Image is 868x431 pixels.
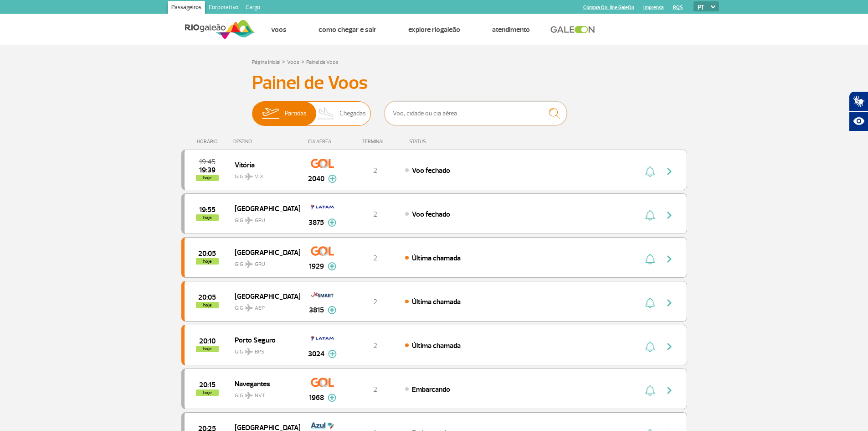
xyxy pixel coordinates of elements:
span: 2 [373,385,377,394]
img: destiny_airplane.svg [245,217,253,224]
span: 2040 [308,173,324,184]
span: hoje [196,258,219,265]
span: GIG [235,255,293,269]
span: AEP [255,304,265,312]
div: DESTINO [233,139,300,145]
img: sino-painel-voo.svg [645,166,655,177]
span: GIG [235,343,293,356]
span: 2 [373,254,377,263]
img: sino-painel-voo.svg [645,297,655,308]
a: Atendimento [492,25,530,34]
button: Abrir tradutor de língua de sinais. [849,91,868,111]
span: [GEOGRAPHIC_DATA] [235,246,293,258]
h3: Painel de Voos [252,72,616,94]
a: > [282,56,285,67]
img: sino-painel-voo.svg [645,385,655,396]
a: > [301,56,304,67]
img: mais-info-painel-voo.svg [328,175,337,183]
a: Cargo [242,1,264,16]
span: Chegadas [339,102,366,125]
button: Abrir recursos assistivos. [849,111,868,131]
a: Voos [287,59,299,66]
span: Última chamada [412,341,461,350]
div: TERMINAL [345,139,405,145]
img: seta-direita-painel-voo.svg [664,254,675,265]
span: 2025-08-25 19:39:10 [199,167,216,173]
img: mais-info-painel-voo.svg [328,262,336,270]
span: Porto Seguro [235,334,293,346]
span: hoje [196,389,219,396]
img: slider-desembarque [313,102,340,125]
span: Última chamada [412,297,461,306]
div: Plugin de acessibilidade da Hand Talk. [849,91,868,131]
img: destiny_airplane.svg [245,173,253,180]
div: CIA AÉREA [300,139,345,145]
span: 3024 [308,348,324,359]
span: 1968 [309,392,324,403]
div: STATUS [405,139,479,145]
a: Explore RIOgaleão [408,25,460,34]
span: 2025-08-25 20:10:00 [199,338,216,344]
span: GIG [235,168,293,181]
span: hoje [196,175,219,181]
span: [GEOGRAPHIC_DATA] [235,203,293,214]
span: hoje [196,214,219,221]
span: GRU [255,217,265,225]
span: 2025-08-25 20:05:00 [198,250,216,257]
img: destiny_airplane.svg [245,304,253,312]
span: hoje [196,346,219,352]
span: 2025-08-25 19:55:00 [199,207,216,213]
span: hoje [196,302,219,308]
a: Voos [271,25,287,34]
span: GIG [235,299,293,312]
img: mais-info-painel-voo.svg [328,394,336,402]
img: seta-direita-painel-voo.svg [664,297,675,308]
span: 2025-08-25 20:05:00 [198,294,216,301]
span: Navegantes [235,378,293,389]
a: Painel de Voos [306,59,339,66]
span: Partidas [285,102,307,125]
a: RQS [673,5,683,10]
input: Voo, cidade ou cia aérea [385,101,567,125]
a: Imprensa [643,5,664,10]
span: 2 [373,166,377,175]
span: 2 [373,297,377,306]
img: destiny_airplane.svg [245,260,253,268]
img: seta-direita-painel-voo.svg [664,385,675,396]
span: 1929 [309,261,324,272]
span: 3815 [309,305,324,316]
span: GIG [235,212,293,225]
span: 3875 [308,217,324,228]
a: Como chegar e sair [318,25,376,34]
span: BPS [255,348,264,356]
img: mais-info-painel-voo.svg [328,350,337,358]
a: Corporativo [205,1,242,16]
img: sino-painel-voo.svg [645,341,655,352]
span: Vitória [235,159,293,171]
img: slider-embarque [256,102,285,125]
img: mais-info-painel-voo.svg [328,306,336,314]
span: 2025-08-25 19:45:00 [199,159,216,165]
span: GRU [255,260,265,269]
span: [GEOGRAPHIC_DATA] [235,290,293,302]
span: Embarcando [412,385,450,394]
span: Voo fechado [412,210,450,219]
img: destiny_airplane.svg [245,348,253,355]
img: seta-direita-painel-voo.svg [664,341,675,352]
span: Voo fechado [412,166,450,175]
img: destiny_airplane.svg [245,392,253,399]
span: Última chamada [412,254,461,263]
div: HORÁRIO [184,139,234,145]
span: 2025-08-25 20:15:00 [199,382,216,388]
img: mais-info-painel-voo.svg [328,218,336,227]
span: GIG [235,387,293,400]
a: Passageiros [168,1,205,16]
a: Página Inicial [252,59,280,66]
a: Compra On-line GaleOn [583,5,634,10]
img: sino-painel-voo.svg [645,254,655,265]
span: NVT [255,392,265,400]
span: VIX [255,173,263,181]
img: seta-direita-painel-voo.svg [664,166,675,177]
img: seta-direita-painel-voo.svg [664,210,675,221]
img: sino-painel-voo.svg [645,210,655,221]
